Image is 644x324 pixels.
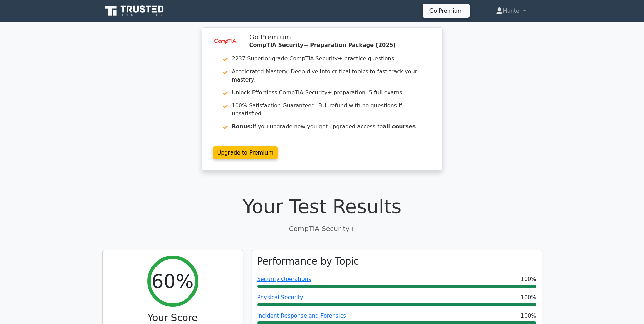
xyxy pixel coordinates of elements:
span: 100% [521,275,536,283]
h2: 60% [151,270,194,292]
a: Security Operations [257,276,311,282]
span: 100% [521,312,536,320]
h3: Performance by Topic [257,256,359,267]
a: Incident Response and Forensics [257,312,346,319]
a: Upgrade to Premium [213,146,278,159]
a: Physical Security [257,294,303,301]
h1: Your Test Results [102,195,542,218]
span: 100% [521,293,536,302]
a: Hunter [480,4,542,18]
h3: Your Score [108,312,238,324]
a: Go Premium [425,6,467,15]
p: CompTIA Security+ [102,223,542,234]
